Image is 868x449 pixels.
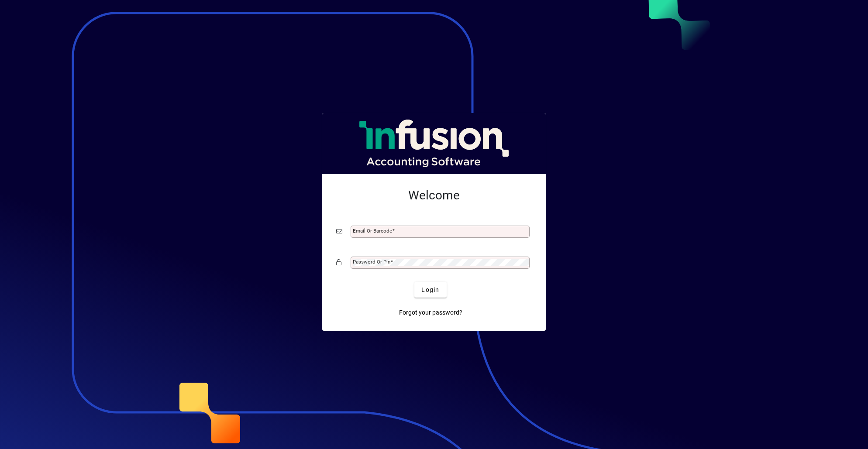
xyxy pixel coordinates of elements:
[353,228,392,234] mat-label: Email or Barcode
[336,188,532,203] h2: Welcome
[396,305,466,320] a: Forgot your password?
[399,308,462,317] span: Forgot your password?
[353,259,390,265] mat-label: Password or Pin
[414,282,446,298] button: Login
[421,285,439,295] span: Login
